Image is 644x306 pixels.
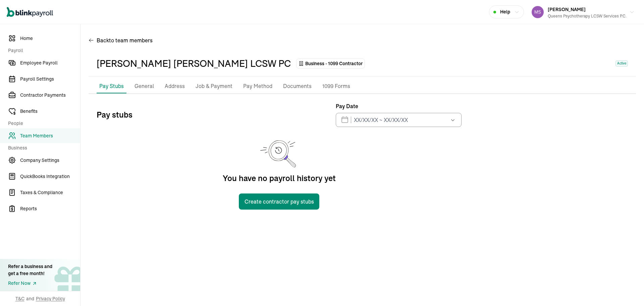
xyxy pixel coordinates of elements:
span: Taxes & Compliance [20,189,80,196]
span: Business - 1099 Contractor [305,60,363,67]
span: Active [615,60,628,67]
div: Queens Psychotherapy LCSW Services P.C. [548,13,627,19]
p: Pay stubs [97,109,132,120]
span: Payroll Settings [20,76,80,83]
p: Pay Stubs [99,82,124,90]
span: Back [97,36,153,44]
span: Help [500,8,510,15]
span: Business [8,144,76,151]
div: Refer a business and get a free month! [8,263,52,277]
span: Reports [20,205,80,212]
span: Pay Date [336,102,358,110]
p: Documents [283,82,312,91]
span: to team members [109,36,153,44]
span: T&C [15,295,24,302]
span: Contractor Payments [20,92,80,99]
span: [PERSON_NAME] [548,6,586,12]
iframe: Chat Widget [532,233,644,306]
p: Pay Method [243,82,272,91]
button: Help [489,5,524,18]
p: General [135,82,154,91]
a: Refer Now [8,280,52,287]
p: 1099 Forms [322,82,350,91]
span: Payroll [8,47,76,54]
div: [PERSON_NAME] [PERSON_NAME] LCSW PC [97,56,291,71]
button: Backto team members [89,32,153,48]
span: People [8,120,76,127]
span: Privacy Policy [36,295,65,302]
button: [PERSON_NAME]Queens Psychotherapy LCSW Services P.C. [529,4,637,20]
span: Team Members [20,132,80,139]
span: QuickBooks Integration [20,173,80,180]
span: Benefits [20,108,80,115]
p: Address [165,82,185,91]
button: Create contractor pay stubs [239,193,319,210]
span: Employee Payroll [20,59,80,67]
p: Job & Payment [196,82,232,91]
nav: Global [7,2,53,22]
span: You have no payroll history yet [223,173,336,183]
span: Company Settings [20,157,80,164]
span: Home [20,35,80,42]
input: XX/XX/XX ~ XX/XX/XX [336,113,462,127]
